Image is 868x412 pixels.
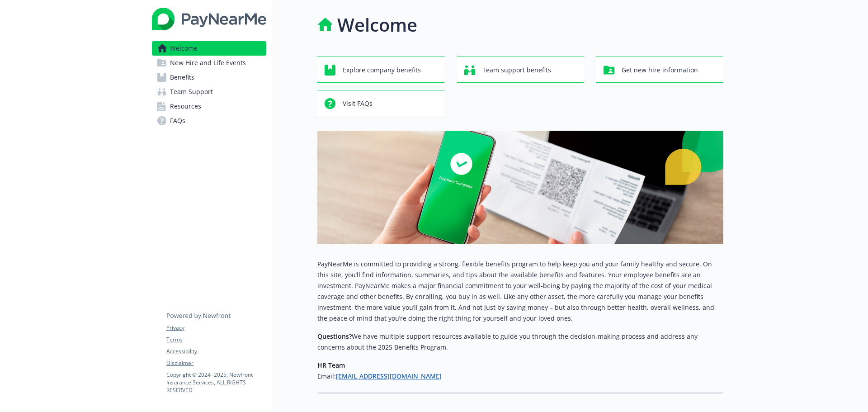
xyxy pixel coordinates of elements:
button: Visit FAQs [317,90,444,116]
p: PayNearMe is committed to providing a strong, flexible benefits program to help keep you and your... [317,259,723,324]
a: Accessibility [166,347,266,355]
a: New Hire and Life Events [152,56,266,70]
button: Explore company benefits [317,57,444,83]
span: Get new hire information [622,62,698,79]
span: Benefits [170,70,194,85]
span: Resources [170,99,201,114]
strong: Questions? [317,332,352,341]
a: Privacy [166,324,266,332]
span: Explore company benefits [343,62,421,79]
span: Team support benefits [482,62,551,79]
a: Benefits [152,70,266,85]
p: We have multiple support resources available to guide you through the decision-making process and... [317,331,723,353]
span: FAQs [170,114,185,128]
a: Welcome [152,41,266,56]
span: New Hire and Life Events [170,56,246,70]
span: Team Support [170,85,213,99]
h6: Email: [317,371,723,382]
h1: Welcome [337,11,417,38]
span: Welcome [170,41,198,56]
a: Disclaimer [166,359,266,367]
p: Copyright © 2024 - 2025 , Newfront Insurance Services, ALL RIGHTS RESERVED [166,371,266,394]
button: Get new hire information [596,57,723,83]
a: [EMAIL_ADDRESS][DOMAIN_NAME] [336,372,442,380]
a: Team Support [152,85,266,99]
a: Terms [166,336,266,344]
img: overview page banner [317,131,723,244]
a: Resources [152,99,266,114]
button: Team support benefits [457,57,584,83]
span: Visit FAQs [343,95,373,112]
strong: HR Team [317,361,345,369]
a: FAQs [152,114,266,128]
